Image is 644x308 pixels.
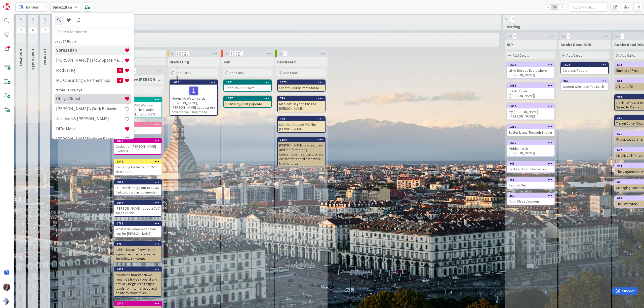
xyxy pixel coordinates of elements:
[277,59,296,64] span: Discussed
[114,102,162,118] div: [PERSON_NAME] Wants an Open LC Page That Looks Like This (and one for KC?)
[224,96,271,107] div: 1767[PERSON_NAME]: update
[278,96,325,112] div: 798Map out: Beyond PK: The [PERSON_NAME]
[56,106,125,111] h4: [PERSON_NAME]'s Work Behavior Decoder
[170,80,218,116] a: 1657Modus hq Watch cards ([PERSON_NAME], [PERSON_NAME] eyed cards) how are we using these
[277,80,326,92] a: 1073Create Course Paths for MI
[55,38,131,44] div: Last 24 Hours
[509,194,554,198] div: 359
[56,68,117,73] h4: Modus HQ
[114,123,162,127] div: 1858
[507,141,554,156] div: 1636Middlemarch ([PERSON_NAME])
[55,87,131,92] div: Previous 30 Days
[544,5,551,10] span: 1x
[224,80,271,91] div: 1871Sribd: PK PDF Claim
[3,298,10,305] img: avatar
[560,78,609,90] a: 965Women Who Love Too Much
[170,59,189,64] span: Discussing
[509,162,554,165] div: 966
[507,141,554,145] div: 1636
[561,63,608,74] div: 1562Careless People
[278,80,325,91] div: 1073Create Course Paths for MI
[114,164,162,175] div: Recurring Cal Invite for OG thru Zoom
[507,198,554,205] div: Ninth Street Women
[278,137,325,167] div: 1654[PERSON_NAME]’s latest card and the formatting conventions he’s using so we can better coordi...
[278,142,325,167] div: [PERSON_NAME]’s latest card and the formatting conventions he’s using so we can better coordinate...
[117,78,123,83] span: 6
[507,62,555,79] a: 1639Little Bosses Everywhere ([PERSON_NAME])
[116,98,162,101] div: 1343
[114,242,162,262] div: 874Add Substack / newsletter signup feature to LinkedIn for follow requests.
[567,53,583,58] span: Add Card...
[509,63,554,67] div: 1639
[561,83,608,90] div: Women Who Love Too Much
[280,117,325,121] div: 799
[561,79,608,83] div: 965
[507,194,554,205] div: 359Ninth Street Women
[513,53,529,58] span: Add Card...
[114,143,162,154] div: Codes for [PERSON_NAME] Evolved
[278,137,325,142] div: 1654
[114,159,162,164] div: 1849
[278,80,325,85] div: 1073
[116,123,162,127] div: 1858
[229,70,246,75] span: Add Card...
[56,48,125,53] h4: SprezzBan
[116,242,162,246] div: 874
[56,58,125,63] h4: [PERSON_NAME]'s Flow Space Mapping
[507,140,555,157] a: 1636Middlemarch ([PERSON_NAME])
[280,81,325,84] div: 1073
[56,78,117,83] h4: MC: Consulting & Partnerships
[223,59,230,64] span: Pen
[507,67,554,78] div: Little Bosses Everywhere ([PERSON_NAME])
[182,54,188,56] div: Max 2
[235,54,242,56] div: Max 2
[223,80,272,92] a: 1871Sribd: PK PDF Claim
[114,266,162,297] a: 1653Modus hq board: can we rename strategy board and actually begin using flight levels for inter...
[280,97,325,100] div: 798
[114,221,162,226] div: 1766
[223,96,272,108] a: 1767[PERSON_NAME]: update
[114,200,162,217] a: 1847[PERSON_NAME] needs a CoC for Lex class
[507,193,555,205] a: 359Ninth Street Women
[280,138,325,141] div: 1654
[43,49,48,65] span: Learn Me
[507,83,554,88] div: 1638
[114,180,162,196] div: 1848LCT Needs to go out to LAVM (link to board in comments)
[570,3,608,12] input: Quick Filter...
[29,27,37,33] span: 6
[278,101,325,112] div: Map out: Beyond PK: The [PERSON_NAME]
[561,67,608,74] div: Careless People
[116,267,162,271] div: 1653
[278,117,325,132] div: 799Map Out Beyond PK: The [PERSON_NAME]
[56,126,125,131] h4: DiTo: Move
[56,96,125,101] h4: Obeya Global
[116,201,162,205] div: 1847
[561,79,608,90] div: 965Women Who Love Too Much
[114,127,162,134] div: Emojis Gmail
[560,62,609,74] a: 1562Careless People
[114,97,162,118] div: 1343[PERSON_NAME] Wants an Open LC Page That Looks Like This (and one for KC?)
[620,33,624,39] span: 9
[509,125,554,129] div: 1316
[507,166,554,172] div: Backyard Bird Chronicles
[114,179,162,196] a: 1848LCT Needs to go out to LAVM (link to board in comments)
[114,159,162,175] a: 1849Recurring Cal Invite for OG thru Zoom
[507,103,555,120] a: 1637My [PERSON_NAME] ([PERSON_NAME])
[509,141,554,145] div: 1636
[507,63,554,78] div: 1639Little Bosses Everywhere ([PERSON_NAME])
[507,125,554,129] div: 1316
[114,301,162,306] div: 1340
[507,177,554,188] div: 758Second Sex
[116,302,162,305] div: 1340
[17,27,25,33] span: 26
[558,5,565,10] span: 3x
[114,97,162,102] div: 1343
[507,88,554,99] div: Bleak House ([PERSON_NAME])
[278,96,325,101] div: 798
[170,80,217,115] div: 1657Modus hq Watch cards ([PERSON_NAME], [PERSON_NAME] eyed cards) how are we using these
[507,177,555,189] a: 758Second Sex
[507,83,555,99] a: 1638Bleak House ([PERSON_NAME])
[278,121,325,132] div: Map Out Beyond PK: The [PERSON_NAME]
[170,80,217,85] div: 1657
[507,124,555,136] a: 1316Better Living Through Birding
